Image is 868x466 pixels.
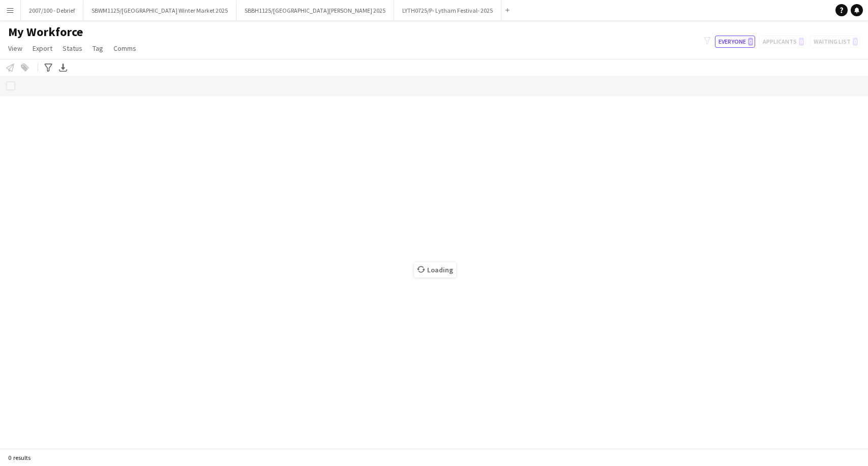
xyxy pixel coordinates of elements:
[8,24,83,40] span: My Workforce
[21,1,83,20] button: 2007/100 - Debrief
[8,44,22,53] span: View
[63,44,82,53] span: Status
[57,61,69,74] app-action-btn: Export XLSX
[113,44,136,53] span: Comms
[42,61,54,74] app-action-btn: Advanced filters
[715,36,755,48] button: Everyone0
[394,1,501,20] button: LYTH0725/P- Lytham Festival- 2025
[748,38,753,46] span: 0
[33,44,52,53] span: Export
[414,262,456,277] span: Loading
[58,42,86,55] a: Status
[93,44,103,53] span: Tag
[4,42,26,55] a: View
[83,1,236,20] button: SBWM1125/[GEOGRAPHIC_DATA] Winter Market 2025
[88,42,107,55] a: Tag
[236,1,394,20] button: SBBH1125/[GEOGRAPHIC_DATA][PERSON_NAME] 2025
[28,42,56,55] a: Export
[109,42,140,55] a: Comms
